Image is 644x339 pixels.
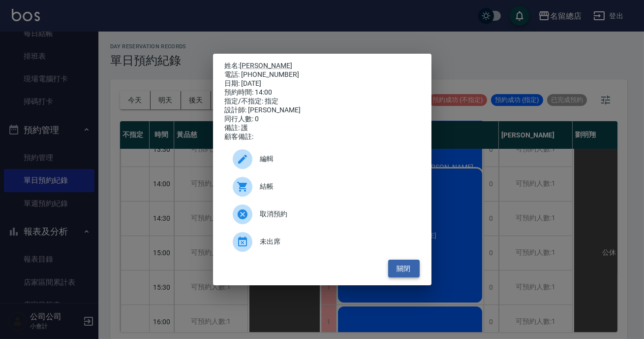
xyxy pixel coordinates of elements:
div: 顧客備註: [225,133,420,141]
span: 取消預約 [260,209,412,219]
div: 未出席 [225,228,420,256]
div: 取消預約 [225,201,420,228]
a: [PERSON_NAME] [240,62,293,69]
div: 備註: 護 [225,124,420,133]
a: 結帳 [225,173,420,201]
button: 關閉 [388,260,420,278]
span: 編輯 [260,154,412,164]
div: 日期: [DATE] [225,79,420,88]
div: 預約時間: 14:00 [225,88,420,97]
div: 編輯 [225,145,420,173]
div: 指定/不指定: 指定 [225,97,420,106]
span: 未出席 [260,237,412,247]
div: 電話: [PHONE_NUMBER] [225,70,420,79]
span: 結帳 [260,181,412,192]
div: 同行人數: 0 [225,115,420,124]
div: 設計師: [PERSON_NAME] [225,106,420,115]
p: 姓名: [225,62,420,70]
